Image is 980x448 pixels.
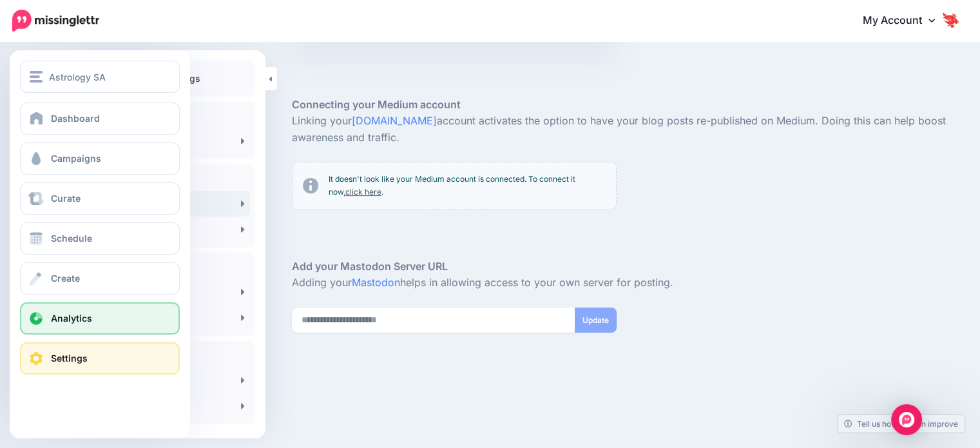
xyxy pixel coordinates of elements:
img: info-circle-grey.png [303,178,318,193]
p: It doesn't look like your Medium account is connected. To connect it now, . [329,173,606,199]
a: [DOMAIN_NAME] [352,114,437,127]
p: Linking your account activates the option to have your blog posts re-published on Medium. Doing t... [292,113,961,146]
a: click here [345,187,381,197]
a: Mastodon [352,276,400,289]
p: Adding your helps in allowing access to your own server for posting. [292,275,961,291]
img: menu.png [30,71,43,83]
span: Dashboard [51,113,100,124]
h5: Connecting your Medium account [292,97,961,113]
span: Curate [51,193,81,204]
h5: Add your Mastodon Server URL [292,258,961,275]
img: Missinglettr [12,10,99,32]
a: Analytics [20,302,180,335]
span: Schedule [51,233,92,244]
button: Update [575,307,617,333]
a: Schedule [20,222,180,255]
button: Astrology SA [20,61,180,93]
a: Create [20,262,180,295]
div: Open Intercom Messenger [891,404,922,435]
span: Astrology SA [49,70,106,84]
span: Create [51,273,80,284]
a: Dashboard [20,102,180,135]
a: Curate [20,182,180,215]
span: Analytics [51,313,92,324]
a: My Account [850,5,961,37]
span: Campaigns [51,153,101,164]
span: Settings [51,353,88,364]
a: Settings [20,342,180,375]
a: Campaigns [20,142,180,175]
a: Tell us how we can improve [838,415,965,433]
